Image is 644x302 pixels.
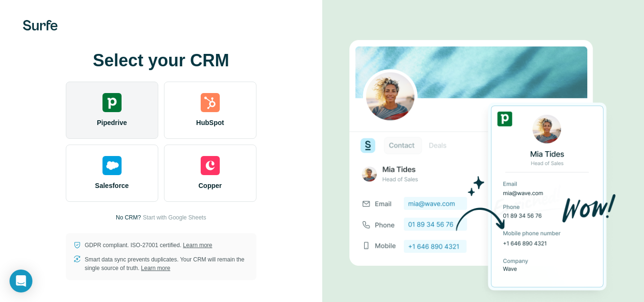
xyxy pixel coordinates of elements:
[85,241,212,250] p: GDPR compliant. ISO-27001 certified.
[201,93,220,112] img: hubspot's logo
[102,93,122,112] img: pipedrive's logo
[97,118,127,127] span: Pipedrive
[201,156,220,175] img: copper's logo
[143,213,206,222] button: Start with Google Sheets
[196,118,224,127] span: HubSpot
[141,265,170,271] a: Learn more
[198,181,222,190] span: Copper
[116,213,141,222] p: No CRM?
[95,181,129,190] span: Salesforce
[10,270,32,292] div: Open Intercom Messenger
[102,156,122,175] img: salesforce's logo
[85,255,249,272] p: Smart data sync prevents duplicates. Your CRM will remain the single source of truth.
[183,242,212,249] a: Learn more
[66,51,256,70] h1: Select your CRM
[23,20,58,31] img: Surfe's logo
